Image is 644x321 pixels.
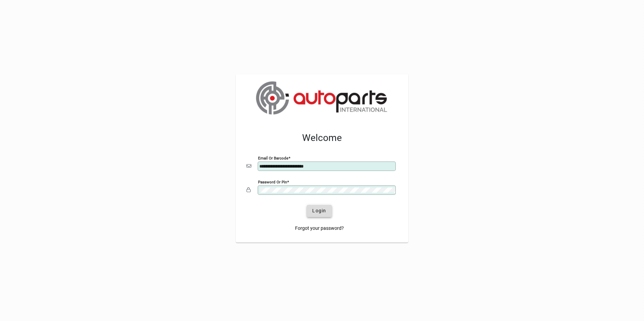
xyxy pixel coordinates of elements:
[312,207,326,214] span: Login
[258,155,288,160] mat-label: Email or Barcode
[292,222,347,235] a: Forgot your password?
[307,205,331,217] button: Login
[295,225,344,232] span: Forgot your password?
[247,132,397,144] h2: Welcome
[258,179,287,184] mat-label: Password or Pin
